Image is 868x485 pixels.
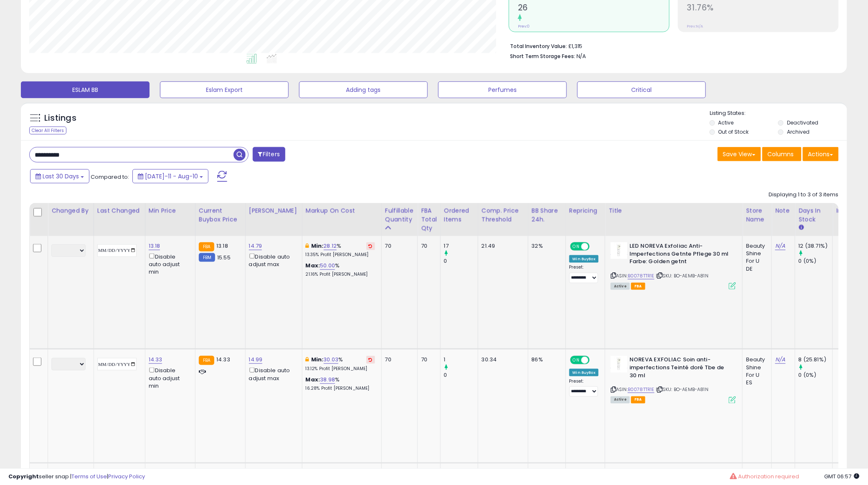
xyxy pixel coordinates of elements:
[91,173,129,181] span: Compared to:
[97,206,142,215] div: Last Changed
[249,252,296,268] div: Disable auto adjust max
[518,3,669,14] h2: 26
[385,242,411,250] div: 70
[306,242,375,258] div: %
[510,53,575,60] b: Short Term Storage Fees:
[628,272,655,279] a: B0078TTR1E
[145,172,198,180] span: [DATE]-11 - Aug-10
[199,206,242,224] div: Current Buybox Price
[799,242,832,250] div: 12 (38.71%)
[311,355,324,363] b: Min:
[216,242,228,250] span: 13.18
[482,206,525,224] div: Comp. Price Threshold
[482,242,522,250] div: 21.49
[8,472,39,480] strong: Copyright
[306,272,375,277] p: 21.16% Profit [PERSON_NAME]
[51,206,90,215] div: Changed by
[825,472,860,480] span: 2025-09-10 06:57 GMT
[569,206,602,215] div: Repricing
[787,128,810,135] label: Archived
[311,242,324,250] b: Min:
[611,242,736,289] div: ASIN:
[656,272,708,279] span: | SKU: BO-AEMB-A81N
[569,369,599,376] div: Win BuyBox
[306,262,320,269] b: Max:
[746,356,765,386] div: Beauty Shine For U ES
[199,356,214,365] small: FBA
[149,242,160,250] a: 13.18
[532,242,559,250] div: 32%
[299,81,428,98] button: Adding tags
[21,81,150,98] button: ESLAM BB
[569,378,599,397] div: Preset:
[799,224,804,231] small: Days In Stock.
[718,119,734,126] label: Active
[44,112,76,124] h5: Listings
[438,81,567,98] button: Perfumes
[306,356,375,371] div: %
[718,128,749,135] label: Out of Stock
[444,242,478,250] div: 17
[8,473,145,481] div: seller snap | |
[306,376,375,391] div: %
[799,257,832,265] div: 0 (0%)
[611,356,736,402] div: ASIN:
[30,169,89,183] button: Last 30 Days
[687,3,838,14] h2: 31.76%
[43,172,79,180] span: Last 30 Days
[569,264,599,283] div: Preset:
[611,283,630,290] span: All listings currently available for purchase on Amazon
[769,191,839,199] div: Displaying 1 to 3 of 3 items
[611,396,630,404] span: All listings currently available for purchase on Amazon
[518,24,530,29] small: Prev: 0
[320,376,335,384] a: 38.98
[149,355,162,364] a: 14.33
[762,147,802,161] button: Columns
[656,386,708,393] span: | SKU: BO-AEMB-A81N
[629,242,731,268] b: LED NOREVA Exfoliac Anti-Imperfections Getnte Pflege 30 ml Farbe: Golden getnt
[249,242,262,250] a: 14.79
[629,356,731,381] b: NOREVA EXFOLIAC Soin anti-imperfections Teinté doré Tbe de 30 ml
[576,52,586,60] span: N/A
[306,376,320,383] b: Max:
[48,203,94,236] th: CSV column name: cust_attr_2_Changed by
[29,127,66,135] div: Clear All Filters
[577,81,706,98] button: Critical
[302,203,381,236] th: The percentage added to the cost of goods (COGS) that forms the calculator for Min & Max prices.
[385,206,414,224] div: Fulfillable Quantity
[718,147,761,161] button: Save View
[799,206,829,224] div: Days In Stock
[803,147,839,161] button: Actions
[149,206,192,215] div: Min Price
[510,43,567,50] b: Total Inventory Value:
[324,242,337,250] a: 28.12
[249,366,296,382] div: Disable auto adjust max
[324,355,339,364] a: 30.03
[611,356,627,373] img: 21HWwUyQLLL._SL40_.jpg
[609,206,739,215] div: Title
[444,356,478,363] div: 1
[199,242,214,251] small: FBA
[687,24,703,29] small: Prev: N/A
[149,366,189,390] div: Disable auto adjust min
[199,253,215,262] small: FBM
[631,396,645,404] span: FBA
[532,206,562,224] div: BB Share 24h.
[571,357,581,364] span: ON
[132,169,208,183] button: [DATE]-11 - Aug-10
[385,356,411,363] div: 70
[787,119,818,126] label: Deactivated
[631,283,645,290] span: FBA
[799,356,832,363] div: 8 (25.81%)
[775,242,785,250] a: N/A
[320,262,335,270] a: 50.00
[217,254,231,262] span: 15.55
[421,242,434,250] div: 70
[306,366,375,372] p: 13.12% Profit [PERSON_NAME]
[421,206,437,233] div: FBA Total Qty
[249,355,263,364] a: 14.99
[421,356,434,363] div: 70
[628,386,655,393] a: B0078TTR1E
[569,255,599,263] div: Win BuyBox
[510,41,832,51] li: £1,315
